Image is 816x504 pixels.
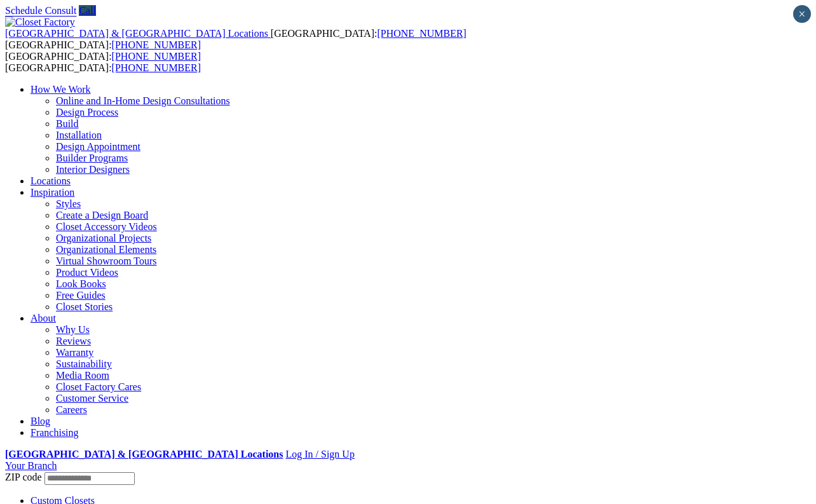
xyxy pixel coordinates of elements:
[56,198,81,209] a: Styles
[56,164,130,175] a: Interior Designers
[5,472,42,482] span: ZIP code
[31,187,74,198] a: Inspiration
[112,51,201,62] a: [PHONE_NUMBER]
[793,5,811,23] button: Close
[56,233,151,243] a: Organizational Projects
[56,255,157,266] a: Virtual Showroom Tours
[5,28,271,39] a: [GEOGRAPHIC_DATA] & [GEOGRAPHIC_DATA] Locations
[56,244,156,255] a: Organizational Elements
[5,460,57,471] a: Your Branch
[5,28,466,50] span: [GEOGRAPHIC_DATA]: [GEOGRAPHIC_DATA]:
[56,324,90,335] a: Why Us
[5,51,201,73] span: [GEOGRAPHIC_DATA]: [GEOGRAPHIC_DATA]:
[31,313,56,324] a: About
[56,210,148,221] a: Create a Design Board
[56,153,128,163] a: Builder Programs
[56,381,141,392] a: Closet Factory Cares
[5,449,283,460] a: [GEOGRAPHIC_DATA] & [GEOGRAPHIC_DATA] Locations
[285,449,354,460] a: Log In / Sign Up
[56,347,93,358] a: Warranty
[31,416,50,426] a: Blog
[56,278,106,289] a: Look Books
[79,5,96,16] a: Call
[56,95,230,106] a: Online and In-Home Design Consultations
[56,141,140,152] a: Design Appointment
[112,39,201,50] a: [PHONE_NUMBER]
[56,118,79,129] a: Build
[56,107,118,118] a: Design Process
[31,84,91,95] a: How We Work
[56,404,87,415] a: Careers
[56,130,102,140] a: Installation
[56,267,118,278] a: Product Videos
[112,62,201,73] a: [PHONE_NUMBER]
[56,358,112,369] a: Sustainability
[56,336,91,346] a: Reviews
[31,175,71,186] a: Locations
[5,17,75,28] img: Closet Factory
[56,393,128,404] a: Customer Service
[56,221,157,232] a: Closet Accessory Videos
[377,28,466,39] a: [PHONE_NUMBER]
[31,427,79,438] a: Franchising
[44,472,135,485] input: Enter your Zip code
[56,290,105,301] a: Free Guides
[5,5,76,16] a: Schedule Consult
[56,370,109,381] a: Media Room
[5,28,268,39] span: [GEOGRAPHIC_DATA] & [GEOGRAPHIC_DATA] Locations
[56,301,112,312] a: Closet Stories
